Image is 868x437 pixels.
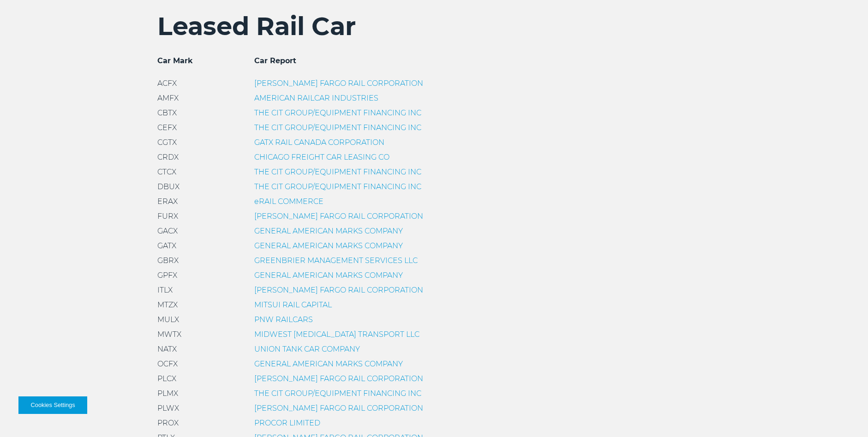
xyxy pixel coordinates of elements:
[254,419,320,427] a: PROCOR LIMITED
[254,197,323,206] a: eRAIL COMMERCE
[157,271,177,280] span: GPFX
[157,300,178,309] span: MTZX
[157,330,181,339] span: MWTX
[157,108,177,117] span: CBTX
[254,168,421,176] a: THE CIT GROUP/EQUIPMENT FINANCING INC
[254,359,403,368] a: GENERAL AMERICAN MARKS COMPANY
[157,419,179,427] span: PROX
[157,345,177,353] span: NATX
[254,300,332,309] a: MITSUI RAIL CAPITAL
[254,123,421,132] a: THE CIT GROUP/EQUIPMENT FINANCING INC
[157,286,173,294] span: ITLX
[254,79,423,88] a: [PERSON_NAME] FARGO RAIL CORPORATION
[157,182,180,191] span: DBUX
[254,108,421,117] a: THE CIT GROUP/EQUIPMENT FINANCING INC
[254,271,403,280] a: GENERAL AMERICAN MARKS COMPANY
[157,389,178,398] span: PLMX
[157,153,179,162] span: CRDX
[157,79,177,88] span: ACFX
[18,396,87,414] button: Cookies Settings
[254,315,313,324] a: PNW RAILCARS
[254,212,423,221] a: [PERSON_NAME] FARGO RAIL CORPORATION
[157,11,711,42] h2: Leased Rail Car
[157,168,176,176] span: CTCX
[254,138,384,147] a: GATX RAIL CANADA CORPORATION
[157,94,179,102] span: AMFX
[157,197,178,206] span: ERAX
[157,56,193,65] span: Car Mark
[254,241,403,250] a: GENERAL AMERICAN MARKS COMPANY
[157,123,177,132] span: CEFX
[254,56,296,65] span: Car Report
[254,94,378,102] a: AMERICAN RAILCAR INDUSTRIES
[822,393,868,437] iframe: Chat Widget
[254,256,418,265] a: GREENBRIER MANAGEMENT SERVICES LLC
[254,227,403,235] a: GENERAL AMERICAN MARKS COMPANY
[157,256,179,265] span: GBRX
[157,138,177,147] span: CGTX
[254,404,423,413] a: [PERSON_NAME] FARGO RAIL CORPORATION
[254,374,423,383] a: [PERSON_NAME] FARGO RAIL CORPORATION
[254,389,421,398] a: THE CIT GROUP/EQUIPMENT FINANCING INC
[254,330,419,339] a: MIDWEST [MEDICAL_DATA] TRANSPORT LLC
[157,404,179,413] span: PLWX
[157,241,176,250] span: GATX
[157,212,178,221] span: FURX
[157,374,176,383] span: PLCX
[254,153,389,162] a: CHICAGO FREIGHT CAR LEASING CO
[157,315,179,324] span: MULX
[254,182,421,191] a: THE CIT GROUP/EQUIPMENT FINANCING INC
[157,359,178,368] span: OCFX
[254,286,423,294] a: [PERSON_NAME] FARGO RAIL CORPORATION
[157,227,178,235] span: GACX
[254,345,360,353] a: UNION TANK CAR COMPANY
